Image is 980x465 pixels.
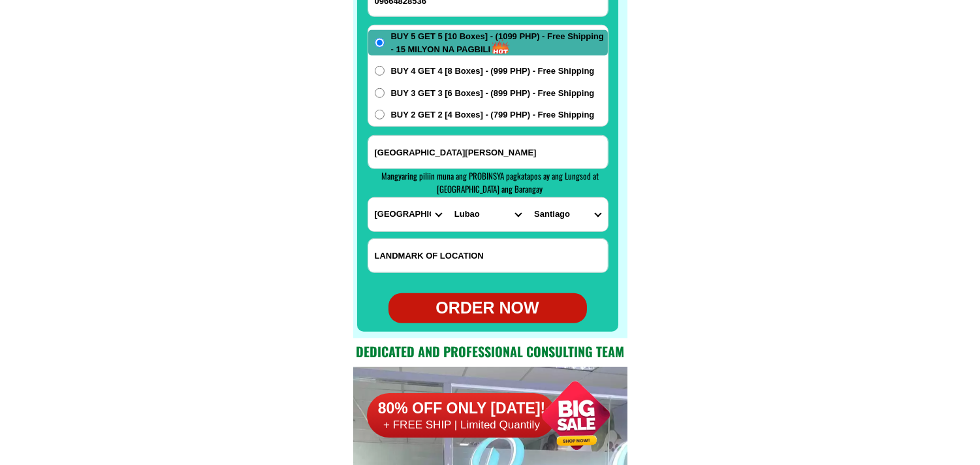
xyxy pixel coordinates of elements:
span: BUY 5 GET 5 [10 Boxes] - (1099 PHP) - Free Shipping - 15 MILYON NA PAGBILI [391,30,608,56]
span: BUY 2 GET 2 [4 Boxes] - (799 PHP) - Free Shipping [391,108,595,121]
select: Select commune [528,198,607,231]
span: BUY 4 GET 4 [8 Boxes] - (999 PHP) - Free Shipping [391,65,595,78]
input: Input LANDMARKOFLOCATION [368,239,608,272]
input: BUY 3 GET 3 [6 Boxes] - (899 PHP) - Free Shipping [375,88,385,98]
h6: + FREE SHIP | Limited Quantily [367,418,556,432]
h2: Dedicated and professional consulting team [353,342,627,361]
input: Input address [368,136,608,168]
span: BUY 3 GET 3 [6 Boxes] - (899 PHP) - Free Shipping [391,87,595,100]
select: Select province [368,198,448,231]
input: BUY 5 GET 5 [10 Boxes] - (1099 PHP) - Free Shipping - 15 MILYON NA PAGBILI [375,38,385,48]
select: Select district [448,198,528,231]
div: ORDER NOW [388,296,587,321]
input: BUY 4 GET 4 [8 Boxes] - (999 PHP) - Free Shipping [375,66,385,76]
h6: 80% OFF ONLY [DATE]! [367,399,556,419]
span: Mangyaring piliin muna ang PROBINSYA pagkatapos ay ang Lungsod at [GEOGRAPHIC_DATA] ang Barangay [381,169,599,195]
input: BUY 2 GET 2 [4 Boxes] - (799 PHP) - Free Shipping [375,110,385,120]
